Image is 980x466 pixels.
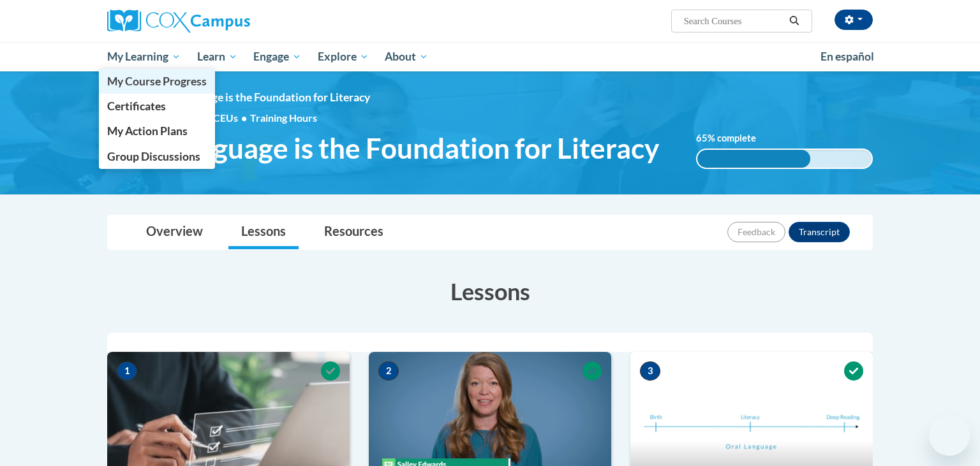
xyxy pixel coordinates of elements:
[683,13,785,29] input: Search Courses
[318,49,369,64] span: Explore
[107,75,207,88] span: My Course Progress
[107,10,350,33] a: Cox Campus
[377,42,437,71] a: About
[727,222,785,242] button: Feedback
[812,43,882,70] a: En español
[99,69,215,94] a: My Course Progress
[640,361,660,381] span: 3
[820,50,874,63] span: En español
[697,150,811,168] div: 65%
[99,119,215,143] a: My Action Plans
[107,10,250,33] img: Cox Campus
[191,111,250,125] span: 0.40 CEUs
[785,13,804,29] button: Search
[99,94,215,119] a: Certificates
[228,215,299,249] a: Lessons
[696,133,708,143] span: 65
[197,49,237,64] span: Learn
[245,42,309,71] a: Engage
[835,10,873,30] button: Account Settings
[107,150,200,163] span: Group Discussions
[107,131,659,165] span: Oral Language is the Foundation for Literacy
[789,222,850,242] button: Transcript
[99,144,215,169] a: Group Discussions
[311,215,396,249] a: Resources
[107,124,188,138] span: My Action Plans
[107,99,166,113] span: Certificates
[107,275,873,307] h3: Lessons
[253,49,301,64] span: Engage
[152,91,370,104] span: Oral Language is the Foundation for Literacy
[378,361,399,381] span: 2
[250,112,317,124] span: Training Hours
[117,361,137,381] span: 1
[929,415,970,456] iframe: Button to launch messaging window
[241,112,247,124] span: •
[107,49,181,64] span: My Learning
[385,49,428,64] span: About
[309,42,377,71] a: Explore
[99,42,189,71] a: My Learning
[189,42,246,71] a: Learn
[696,131,769,145] label: % complete
[133,215,216,249] a: Overview
[88,42,892,71] div: Main menu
